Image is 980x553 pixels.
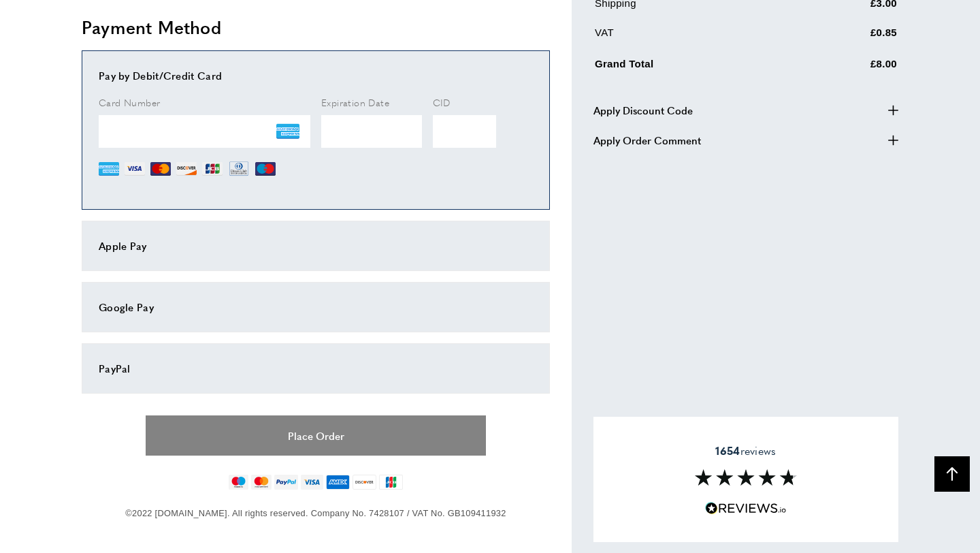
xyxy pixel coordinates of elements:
span: Apply Order Comment [593,132,701,148]
img: Reviews section [695,469,797,486]
img: american-express [326,475,350,490]
span: CID [433,95,451,109]
img: JCB.png [202,159,223,179]
iframe: Secure Credit Card Frame - Credit Card Number [99,115,310,148]
td: Grand Total [595,54,802,83]
span: Expiration Date [321,95,389,109]
img: jcb [379,475,403,490]
div: PayPal [99,360,533,377]
span: Apply Discount Code [593,102,693,118]
img: MI.png [255,159,276,179]
img: VI.png [125,159,145,179]
span: Card Number [99,95,160,109]
span: ©2022 [DOMAIN_NAME]. All rights reserved. Company No. 7428107 / VAT No. GB109411932 [125,508,506,518]
td: £0.85 [803,25,897,51]
td: VAT [595,25,802,51]
img: maestro [229,475,248,490]
div: Apple Pay [99,238,533,254]
td: £8.00 [803,54,897,83]
img: AE.png [276,120,299,143]
img: DN.png [228,159,250,179]
img: mastercard [251,475,271,490]
img: paypal [274,475,298,490]
iframe: Secure Credit Card Frame - Expiration Date [321,115,422,148]
div: Google Pay [99,299,533,315]
span: reviews [715,444,776,458]
img: visa [301,475,323,490]
img: MC.png [150,159,171,179]
img: AE.png [99,159,119,179]
img: Reviews.io 5 stars [705,502,787,515]
img: discover [353,475,376,490]
div: Pay by Debit/Credit Card [99,67,533,84]
iframe: Secure Credit Card Frame - CVV [433,115,496,148]
img: DI.png [176,159,197,179]
h2: Payment Method [82,15,550,39]
strong: 1654 [715,443,740,458]
button: Place Order [146,415,486,456]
